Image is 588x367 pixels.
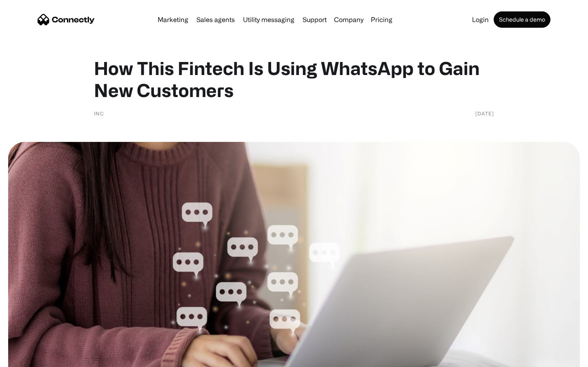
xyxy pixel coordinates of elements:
[240,16,298,23] a: Utility messaging
[94,109,104,117] div: INC
[367,16,396,23] a: Pricing
[475,109,494,117] div: [DATE]
[193,16,238,23] a: Sales agents
[94,57,494,101] h1: How This Fintech Is Using WhatsApp to Gain New Customers
[332,14,366,25] div: Company
[16,353,49,364] ul: Language list
[469,16,492,23] a: Login
[8,353,49,364] aside: Language selected: English
[154,16,192,23] a: Marketing
[38,13,95,26] a: home
[494,11,550,28] a: Schedule a demo
[299,16,330,23] a: Support
[334,14,363,25] div: Company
